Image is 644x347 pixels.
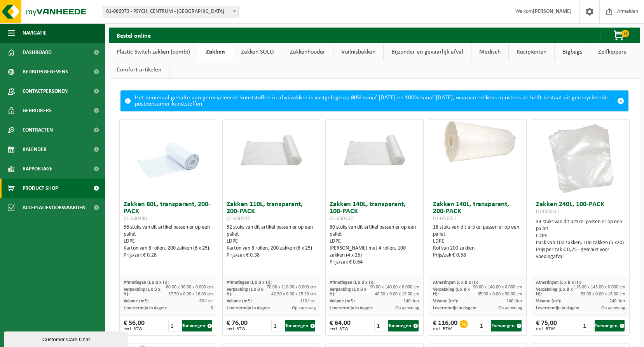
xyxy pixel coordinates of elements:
div: 56 stuks van dit artikel passen er op een pallet [124,224,213,259]
img: 01-000551 [429,120,526,168]
div: 34 stuks van dit artikel passen er op een pallet [536,219,625,260]
div: Het minimaal gehalte aan gerecycleerde kunststoffen in afvalzakken is vastgelegd op 80% vanaf [DA... [135,91,613,111]
div: Karton van 8 rollen, 200 zakken (8 x 25). [124,245,213,252]
span: 60 liter [199,299,213,304]
strong: [PERSON_NAME] [533,9,572,14]
span: Volume (m³): [536,299,561,304]
a: Plastic Switch zakken (combi) [109,43,198,61]
a: Comfort artikelen [109,61,169,79]
div: Rol van 200 zakken [433,245,522,252]
span: Volume (m³): [124,299,149,304]
span: Op aanvraag [292,306,316,311]
span: 01-086973 - PSYCH. CENTRUM - ST HIERONYMUS - SINT-NIKLAAS [103,6,238,17]
div: Prijs/zak € 0,64 [330,259,419,266]
a: Zakken SOLO [233,43,282,61]
img: 01-000547 [223,120,320,168]
span: Volume (m³): [227,299,252,304]
img: 01-000552 [326,120,423,168]
a: Recipiënten [509,43,554,61]
span: Kalender [23,140,47,159]
span: Op aanvraag [395,306,419,311]
div: € 64,00 [330,320,351,331]
span: Verpakking (L x B x H): [227,287,264,297]
span: 01-086973 - PSYCH. CENTRUM - ST HIERONYMUS - SINT-NIKLAAS [103,6,239,17]
span: 40.50 x 0.00 x 15.00 cm [375,292,419,297]
span: excl. BTW [536,327,557,331]
h3: Zakken 240L, 100-PACK [536,201,625,217]
div: Pack van 100 zakken, 100 zakken (5 x20) [536,239,625,246]
span: 37.50 x 0.00 x 16.00 cm [168,292,213,297]
div: LDPE [536,232,625,239]
span: Rapportage [23,159,52,179]
span: Levertermijn in dagen: [330,306,373,311]
div: LDPE [227,238,316,245]
a: Medisch [471,43,508,61]
span: 140 liter [403,299,419,304]
span: Volume (m³): [330,299,355,304]
span: Afmetingen (L x B x H): [433,280,478,285]
span: 01-000511 [536,209,559,215]
div: LDPE [330,238,419,245]
span: Op aanvraag [601,306,625,311]
h3: Zakken 140L, transparant, 200-PACK [433,201,522,222]
button: Toevoegen [491,320,521,331]
h3: Zakken 110L, transparant, 200-PACK [227,201,316,222]
span: 60.00 x 90.00 x 0.000 cm [166,285,213,290]
span: Afmetingen (L x B x H): [227,280,272,285]
span: 116.00 x 145.00 x 0.000 cm [574,285,625,290]
span: excl. BTW [433,327,457,331]
div: LDPE [124,238,213,245]
span: excl. BTW [330,327,351,331]
img: 01-000511 [542,120,620,197]
button: Toevoegen [388,320,418,331]
span: Levertermijn in dagen: [124,306,167,311]
a: Bijzonder en gevaarlijk afval [384,43,471,61]
div: € 56,00 [124,320,145,331]
button: Toevoegen [285,320,315,331]
span: Verpakking (L x B x H): [330,287,367,297]
div: Prijs per zak € 0,75 - geschikt voor voedingafval [536,246,625,260]
span: 01-000551 [433,216,456,222]
h3: Zakken 60L, transparant, 200-PACK [124,201,213,222]
a: Bigbags [555,43,590,61]
span: Dashboard [23,43,52,62]
div: 52 stuks van dit artikel passen er op een pallet [227,224,316,259]
div: 60 stuks van dit artikel passen er op een pallet [330,224,419,266]
a: Zelfkippers [590,43,634,61]
span: Acceptatievoorwaarden [23,198,86,217]
h3: Zakken 140L, transparant, 100-PACK [330,201,419,222]
iframe: chat widget [4,330,130,347]
span: Verpakking (L x B x H): [124,287,161,297]
button: Toevoegen [595,320,625,331]
span: excl. BTW [227,327,248,331]
a: Zakken [198,43,233,61]
span: Bedrijfsgegevens [23,62,68,82]
span: Op aanvraag [498,306,522,311]
span: Navigatie [23,23,47,43]
a: Sluit melding [613,91,628,111]
span: Contracten [23,120,53,140]
span: 70.00 x 110.00 x 0.000 cm [267,285,316,290]
span: Levertermijn in dagen: [536,306,579,311]
span: 110 liter [300,299,316,304]
input: 1 [581,320,594,331]
div: Karton van 8 rollen, 200 zakken (8 x 25) [227,245,316,252]
span: 240 liter [609,299,625,304]
span: 0 [621,30,629,37]
span: 90.00 x 140.00 x 0.000 cm [370,285,419,290]
span: Volume (m³): [433,299,458,304]
h2: Bestel online [109,28,159,43]
a: Zakkenhouder [282,43,333,61]
div: 18 stuks van dit artikel passen er op een pallet [433,224,522,259]
span: Levertermijn in dagen: [227,306,270,311]
span: Levertermijn in dagen: [433,306,476,311]
span: Verpakking (L x B x H): [536,287,573,297]
div: [PERSON_NAME] met 4 rollen, 100 zakken (4 x 25) [330,245,419,259]
span: Afmetingen (L x B x H): [124,280,169,285]
div: Prijs/zak € 0,28 [124,252,213,259]
div: Prijs/zak € 0,58 [433,252,522,259]
span: 65.00 x 0.00 x 30.00 cm [478,292,522,297]
span: Verpakking (L x B x H): [433,287,470,297]
div: Prijs/zak € 0,38 [227,252,316,259]
span: 90.00 x 140.00 x 0.000 cm [473,285,522,290]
